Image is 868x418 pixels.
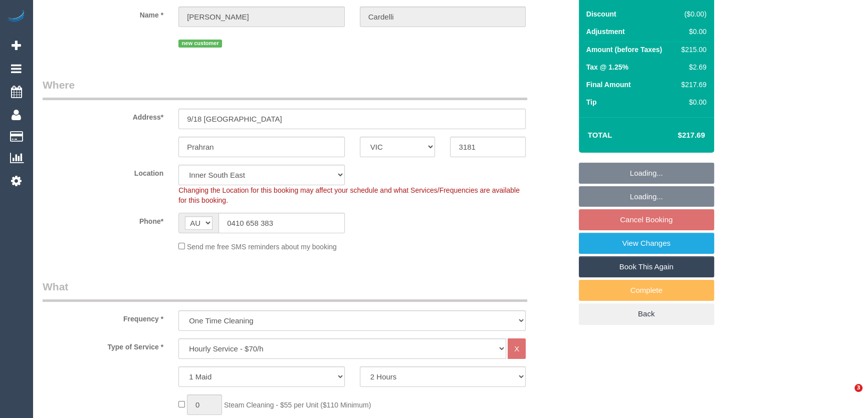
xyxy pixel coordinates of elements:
[579,233,714,254] a: View Changes
[588,131,612,139] strong: Total
[586,27,625,37] label: Adjustment
[677,62,706,72] div: $2.69
[219,213,345,233] input: Phone*
[178,137,345,157] input: Suburb*
[35,310,171,324] label: Frequency *
[35,213,171,226] label: Phone*
[579,256,714,277] a: Book This Again
[854,384,862,392] span: 3
[586,45,662,55] label: Amount (before Taxes)
[834,384,858,408] iframe: Intercom live chat
[43,279,527,302] legend: What
[224,401,371,409] span: Steam Cleaning - $55 per Unit ($110 Minimum)
[35,109,171,122] label: Address*
[178,40,222,48] span: new customer
[677,45,706,55] div: $215.00
[586,9,616,19] label: Discount
[187,243,337,251] span: Send me free SMS reminders about my booking
[586,97,597,107] label: Tip
[360,7,526,27] input: Last Name*
[6,10,26,24] img: Automaid Logo
[677,97,706,107] div: $0.00
[579,303,714,324] a: Back
[677,9,706,19] div: ($0.00)
[586,80,631,90] label: Final Amount
[677,80,706,90] div: $217.69
[178,7,345,27] input: First Name*
[35,7,171,20] label: Name *
[586,62,628,72] label: Tax @ 1.25%
[450,137,526,157] input: Post Code*
[35,165,171,178] label: Location
[43,78,527,100] legend: Where
[178,186,520,204] span: Changing the Location for this booking may affect your schedule and what Services/Frequencies are...
[647,131,705,140] h4: $217.69
[35,338,171,352] label: Type of Service *
[677,27,706,37] div: $0.00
